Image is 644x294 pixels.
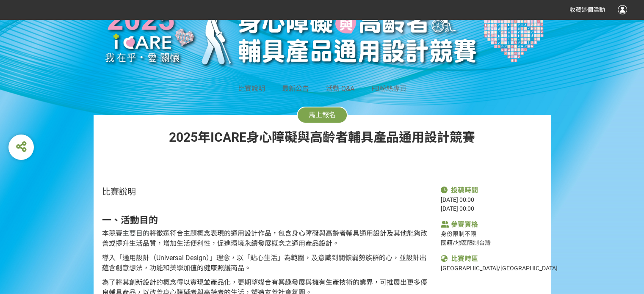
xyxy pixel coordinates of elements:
span: 導入「通用設計（Universal Design）」理念，以「貼心生活」為範圍，及意識到關懷弱勢族群的心，並設計出蘊含創意想法，功能和美學加值的健康照護商品。 [102,254,426,272]
span: [GEOGRAPHIC_DATA]/[GEOGRAPHIC_DATA] [441,265,558,272]
span: 本競賽 [102,229,122,237]
a: 比賽說明 [238,85,265,93]
span: 不限 [464,231,476,237]
span: 投稿時間 [451,186,478,194]
span: 2025年ICARE身心障礙與高齡者輔具產品通用設計競賽 [169,130,475,145]
span: [DATE] 00:00 [441,196,474,203]
strong: 一、活動目的 [102,215,158,225]
a: 最新公告 [282,85,309,93]
span: 馬上報名 [309,111,336,119]
span: 參賽資格 [451,220,478,228]
button: 馬上報名 [297,107,348,124]
span: 台灣 [479,239,491,246]
span: [DATE] 00:00 [441,205,474,212]
div: 比賽說明 [102,185,432,198]
a: 活動 Q&A [326,85,354,93]
span: 主要目的 [122,229,149,237]
a: FB粉絲專頁 [371,85,406,93]
span: 將徵選符合主題概念表現的通用設計作品，包含身心障礙與高齡者輔具通用設計及其他能夠改善或提升生活品質，增加生活便利性，促進環境永續發展概念之通用產品設計。 [102,229,427,247]
span: 身份限制 [441,231,464,237]
span: 比賽時區 [451,255,478,263]
span: 國籍/地區限制 [441,239,479,246]
span: 收藏這個活動 [569,6,605,13]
